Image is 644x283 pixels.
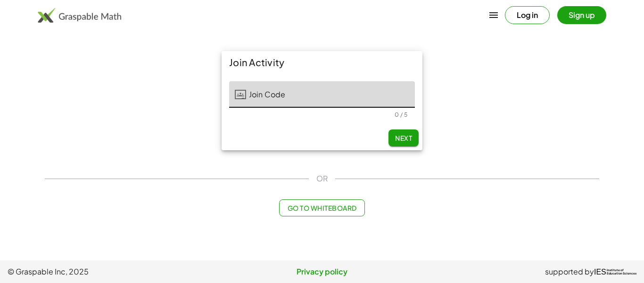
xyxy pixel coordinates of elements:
[388,129,419,146] button: Next
[395,111,407,118] div: 0 / 5
[217,266,427,277] a: Privacy policy
[287,204,356,212] span: Go to Whiteboard
[395,134,412,142] span: Next
[607,269,636,275] span: Institute of Education Sciences
[8,266,217,277] span: © Graspable Inc, 2025
[505,6,550,24] button: Log in
[594,266,636,277] a: IESInstitute ofEducation Sciences
[557,6,606,24] button: Sign up
[279,199,364,216] button: Go to Whiteboard
[316,173,328,184] span: OR
[594,267,606,276] span: IES
[222,51,422,74] div: Join Activity
[545,266,594,277] span: supported by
